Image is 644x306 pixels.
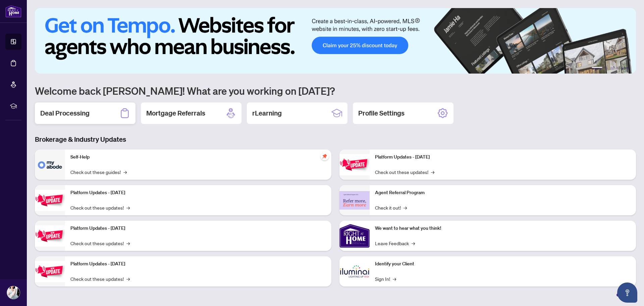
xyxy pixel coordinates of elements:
[252,108,282,118] h2: rLearning
[358,108,405,118] h2: Profile Settings
[610,67,613,70] button: 3
[621,67,624,70] button: 5
[126,204,130,211] span: →
[431,168,434,176] span: →
[592,67,602,70] button: 1
[339,256,370,287] img: Identify your Client
[412,239,415,247] span: →
[375,204,407,211] a: Check it out!→
[70,239,130,247] a: Check out these updates!→
[375,239,415,247] a: Leave Feedback→
[375,154,631,161] p: Platform Updates - [DATE]
[393,275,396,282] span: →
[605,67,608,70] button: 2
[339,191,370,210] img: Agent Referral Program
[627,67,629,70] button: 6
[375,189,631,196] p: Agent Referral Program
[126,275,130,282] span: →
[70,204,130,211] a: Check out these updates!→
[35,84,636,97] h1: Welcome back [PERSON_NAME]! What are you working on [DATE]?
[339,154,370,175] img: Platform Updates - June 23, 2025
[35,225,65,247] img: Platform Updates - July 21, 2025
[123,168,127,176] span: →
[617,282,637,303] button: Open asap
[70,225,326,232] p: Platform Updates - [DATE]
[70,168,127,176] a: Check out these guides!→
[375,168,434,176] a: Check out these updates!→
[35,8,636,74] img: Slide 0
[35,261,65,282] img: Platform Updates - July 8, 2025
[616,67,619,70] button: 4
[35,135,636,144] h3: Brokerage & Industry Updates
[339,221,370,251] img: We want to hear what you think!
[70,275,130,282] a: Check out these updates!→
[35,190,65,211] img: Platform Updates - September 16, 2025
[35,149,65,180] img: Self-Help
[5,5,21,17] img: logo
[70,154,326,161] p: Self-Help
[146,108,205,118] h2: Mortgage Referrals
[126,239,130,247] span: →
[404,204,407,211] span: →
[375,275,396,282] a: Sign In!→
[70,189,326,196] p: Platform Updates - [DATE]
[40,108,90,118] h2: Deal Processing
[375,260,631,268] p: Identify your Client
[375,225,631,232] p: We want to hear what you think!
[321,152,329,160] span: pushpin
[70,260,326,268] p: Platform Updates - [DATE]
[7,286,20,299] img: Profile Icon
